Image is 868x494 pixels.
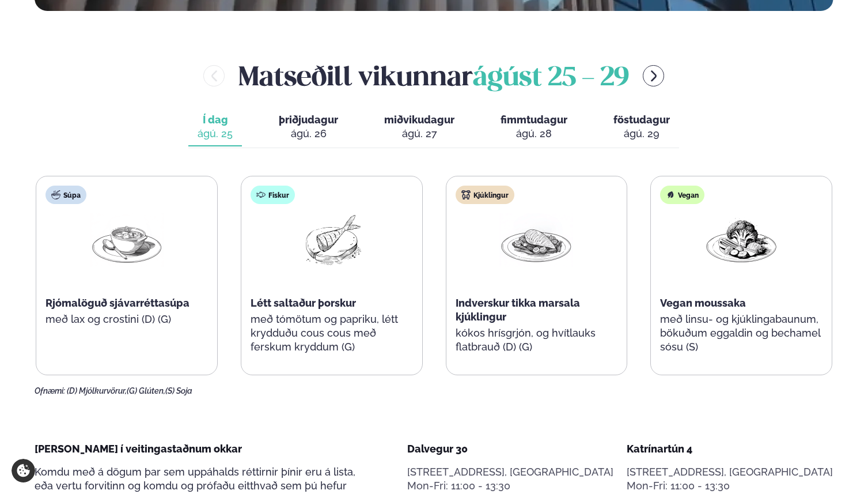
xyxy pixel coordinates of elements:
div: ágú. 28 [501,127,567,141]
img: fish.svg [256,190,266,199]
div: Katrínartún 4 [627,442,833,456]
button: menu-btn-right [643,65,664,86]
span: föstudagur [613,114,670,126]
p: með linsu- og kjúklingabaunum, bökuðum eggaldin og bechamel sósu (S) [660,312,822,354]
p: með tómötum og papriku, létt krydduðu cous cous með ferskum kryddum (G) [251,312,413,354]
span: þriðjudagur [279,114,338,126]
img: Fish.png [295,213,369,267]
button: Í dag ágú. 25 [188,108,242,146]
p: [STREET_ADDRESS], [GEOGRAPHIC_DATA] [407,465,613,479]
div: ágú. 25 [198,127,233,141]
button: menu-btn-left [203,65,225,86]
span: Vegan moussaka [660,297,746,309]
div: Vegan [660,186,704,204]
div: Dalvegur 30 [407,442,613,456]
span: miðvikudagur [384,114,454,126]
img: chicken.svg [461,190,471,199]
div: Fiskur [251,186,295,204]
button: miðvikudagur ágú. 27 [375,108,464,146]
div: Mon-Fri: 11:00 - 13:30 [407,479,613,493]
span: [PERSON_NAME] í veitingastaðnum okkar [35,443,242,455]
button: föstudagur ágú. 29 [604,108,679,146]
button: þriðjudagur ágú. 26 [270,108,347,146]
div: ágú. 26 [279,127,338,141]
span: Létt saltaður þorskur [251,297,356,309]
img: Chicken-breast.png [499,213,573,267]
span: (G) Glúten, [127,386,165,395]
h2: Matseðill vikunnar [238,57,629,95]
span: (D) Mjólkurvörur, [67,386,127,395]
img: soup.svg [51,190,60,199]
span: Indverskur tikka marsala kjúklingur [456,297,580,323]
p: kókos hrísgrjón, og hvítlauks flatbrauð (D) (G) [456,326,618,354]
img: Soup.png [90,213,164,267]
span: Í dag [198,113,233,127]
span: Ofnæmi: [35,386,65,395]
button: fimmtudagur ágú. 28 [491,108,577,146]
span: ágúst 25 - 29 [473,66,629,91]
p: með lax og crostini (D) (G) [46,312,208,326]
span: Rjómalöguð sjávarréttasúpa [46,297,189,309]
div: Súpa [46,186,86,204]
span: (S) Soja [165,386,192,395]
img: Vegan.png [704,213,778,267]
div: ágú. 29 [613,127,670,141]
span: fimmtudagur [501,114,567,126]
div: Kjúklingur [456,186,514,204]
img: Vegan.svg [666,190,675,199]
div: ágú. 27 [384,127,454,141]
p: [STREET_ADDRESS], [GEOGRAPHIC_DATA] [627,465,833,479]
a: Cookie settings [12,459,35,482]
div: Mon-Fri: 11:00 - 13:30 [627,479,833,493]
